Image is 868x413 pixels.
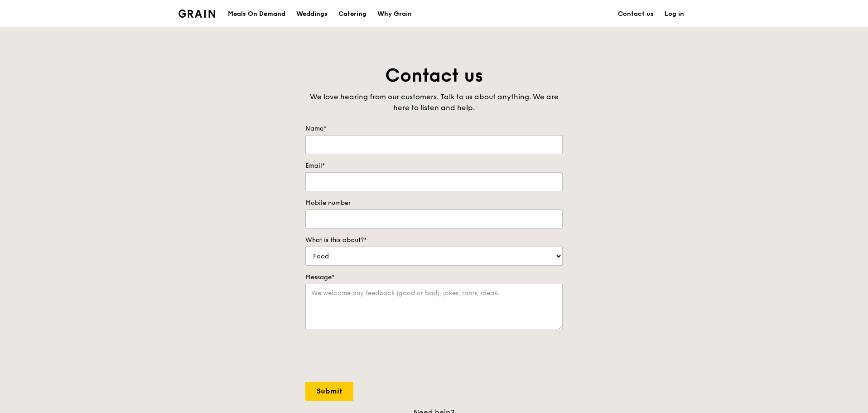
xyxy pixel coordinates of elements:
[305,339,443,374] iframe: reCAPTCHA
[178,10,215,18] img: Grain
[228,0,285,28] div: Meals On Demand
[377,0,412,28] div: Why Grain
[305,199,563,208] label: Mobile number
[333,0,372,28] a: Catering
[305,236,563,245] label: What is this about?*
[305,124,563,133] label: Name*
[305,382,353,401] input: Submit
[372,0,417,28] a: Why Grain
[305,63,563,88] h1: Contact us
[338,0,366,28] div: Catering
[291,0,333,28] a: Weddings
[305,161,563,170] label: Email*
[305,92,563,113] div: We love hearing from our customers. Talk to us about anything. We are here to listen and help.
[305,273,563,282] label: Message*
[296,0,328,28] div: Weddings
[612,0,659,28] a: Contact us
[659,0,690,28] a: Log in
